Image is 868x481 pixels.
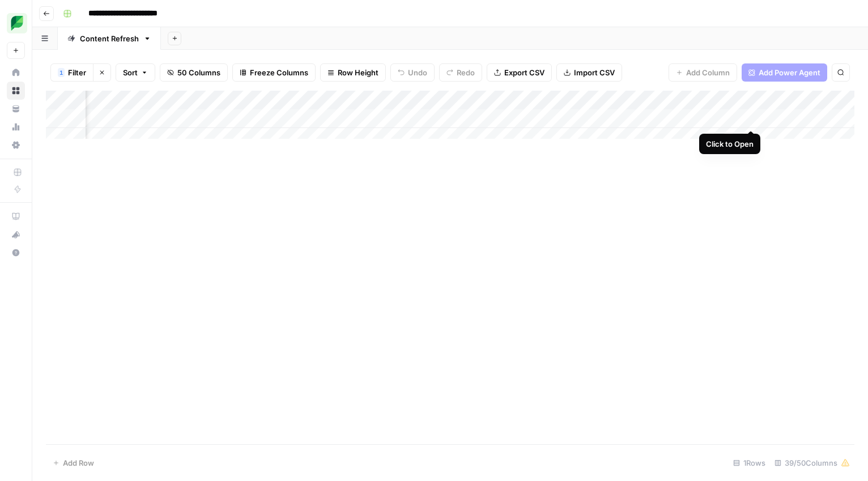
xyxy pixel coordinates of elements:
img: SproutSocial Logo [7,13,27,33]
span: Add Row [63,457,94,469]
button: 50 Columns [160,63,228,82]
a: AirOps Academy [7,207,25,225]
span: 1 [59,68,63,77]
div: Content Refresh [80,33,139,44]
button: Row Height [320,63,386,82]
span: Add Power Agent [759,67,820,78]
span: Add Column [686,67,730,78]
span: 50 Columns [177,67,220,78]
div: What's new? [7,226,24,243]
button: Add Row [46,454,101,472]
button: Export CSV [487,63,552,82]
a: Content Refresh [58,27,161,50]
a: Your Data [7,100,25,118]
div: 1 Rows [729,454,770,472]
div: 39/50 Columns [770,454,854,472]
button: Add Column [669,63,737,82]
span: Undo [408,67,427,78]
span: Sort [123,67,138,78]
a: Usage [7,118,25,136]
span: Redo [457,67,475,78]
button: Help + Support [7,244,25,262]
button: Add Power Agent [742,63,827,82]
span: Import CSV [574,67,615,78]
button: Redo [439,63,482,82]
div: 1 [58,68,65,77]
button: Workspace: SproutSocial [7,9,25,37]
button: What's new? [7,225,25,244]
a: Home [7,63,25,82]
button: Sort [116,63,155,82]
span: Row Height [338,67,378,78]
button: Import CSV [556,63,622,82]
button: Undo [390,63,435,82]
span: Export CSV [504,67,544,78]
span: Filter [68,67,86,78]
button: Freeze Columns [232,63,316,82]
a: Settings [7,136,25,154]
button: 1Filter [50,63,93,82]
a: Browse [7,82,25,100]
span: Freeze Columns [250,67,308,78]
